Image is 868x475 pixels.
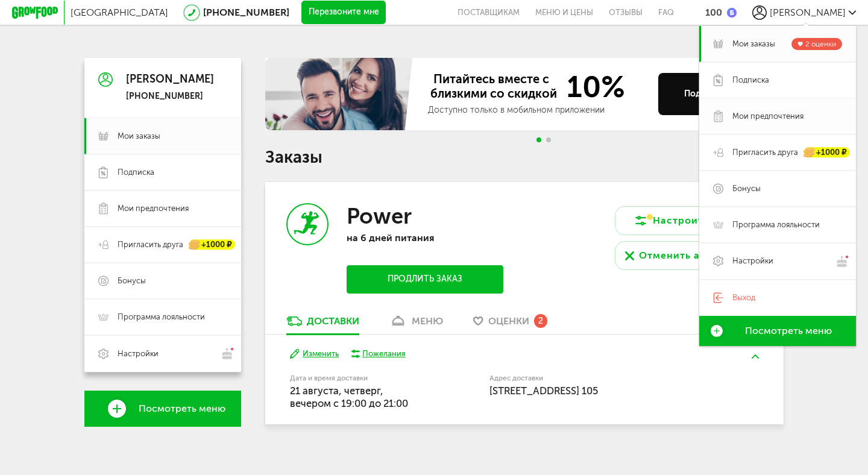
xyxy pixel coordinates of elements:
[546,137,551,142] span: Go to slide 2
[351,348,406,359] button: Пожелания
[290,385,408,409] span: 21 августа, четверг, вечером c 19:00 до 21:00
[118,239,183,250] span: Пригласить друга
[118,203,189,214] span: Мои предпочтения
[118,275,146,286] span: Бонусы
[290,348,339,360] button: Изменить
[301,1,386,25] button: Перезвоните мне
[383,315,449,334] a: меню
[732,39,775,49] span: Мои заказы
[428,72,559,102] span: Питайтесь вместе с близкими со скидкой
[699,280,856,316] a: Выход
[71,7,168,18] span: [GEOGRAPHIC_DATA]
[732,292,755,303] span: Выход
[118,312,205,322] span: Программа лояльности
[84,190,241,227] a: Мои предпочтения
[699,243,856,280] a: Настройки
[428,104,649,116] div: Доступно только в мобильном приложении
[84,335,241,372] a: Настройки
[412,315,443,327] div: меню
[126,91,214,102] div: [PHONE_NUMBER]
[727,8,737,17] img: bonus_b.cdccf46.png
[189,240,235,250] div: +1000 ₽
[489,375,714,382] label: Адрес доставки
[347,232,503,244] p: на 6 дней питания
[699,62,856,98] a: Подписка
[615,206,759,235] button: Настроить меню
[84,227,241,263] a: Пригласить друга +1000 ₽
[347,265,503,294] button: Продлить заказ
[804,147,850,157] div: +1000 ₽
[280,315,365,334] a: Доставки
[699,316,856,346] a: Посмотреть меню
[118,131,160,142] span: Мои заказы
[752,354,759,359] img: arrow-up-green.5eb5f82.svg
[732,219,820,230] span: Программа лояльности
[732,75,769,86] span: Подписка
[699,26,856,62] a: Мои заказы 2 оценки
[347,203,412,229] h3: Power
[139,403,225,414] span: Посмотреть меню
[705,7,722,18] div: 100
[84,263,241,299] a: Бонусы
[534,314,547,327] div: 2
[84,118,241,154] a: Мои заказы
[362,348,406,359] div: Пожелания
[732,111,804,122] span: Мои предпочтения
[559,72,625,102] span: 10%
[84,299,241,335] a: Программа лояльности
[290,375,428,382] label: Дата и время доставки
[265,149,784,165] h1: Заказы
[805,40,836,48] span: 2 оценки
[84,154,241,190] a: Подписка
[770,7,846,18] span: [PERSON_NAME]
[745,326,832,336] span: Посмотреть меню
[699,171,856,207] a: Бонусы
[699,98,856,134] a: Мои предпочтения
[536,137,541,142] span: Go to slide 1
[467,315,553,334] a: Оценки 2
[489,385,598,397] span: [STREET_ADDRESS] 105
[658,73,764,115] button: Подробнее
[615,241,759,270] button: Отменить автобронь
[265,58,416,130] img: family-banner.579af9d.jpg
[488,315,529,327] span: Оценки
[732,183,761,194] span: Бонусы
[118,348,159,359] span: Настройки
[126,74,214,86] div: [PERSON_NAME]
[732,256,773,266] span: Настройки
[118,167,154,178] span: Подписка
[203,7,289,18] a: [PHONE_NUMBER]
[732,147,798,158] span: Пригласить друга
[307,315,359,327] div: Доставки
[639,248,750,263] div: Отменить автобронь
[699,134,856,171] a: Пригласить друга +1000 ₽
[699,207,856,243] a: Программа лояльности
[84,391,241,427] a: Посмотреть меню
[684,88,743,100] div: Подробнее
